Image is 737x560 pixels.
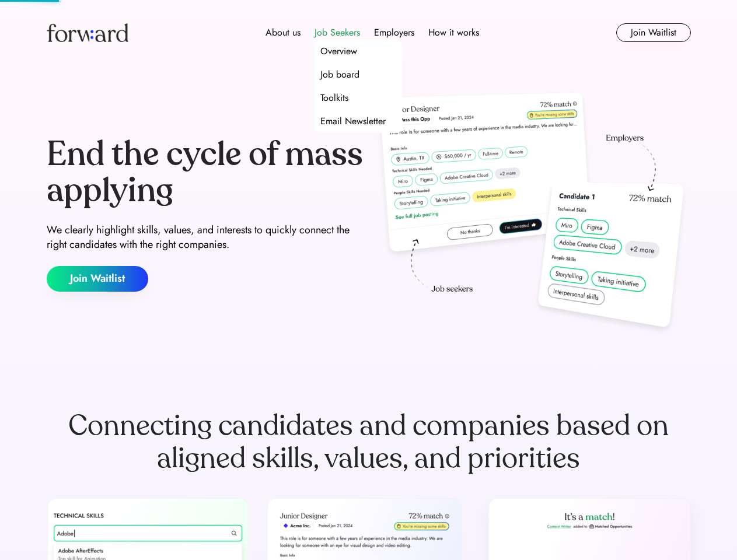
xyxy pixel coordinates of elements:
[320,114,386,128] div: Email Newsletter
[47,23,128,42] img: Forward logo
[47,223,364,252] div: We clearly highlight skills, values, and interests to quickly connect the right candidates with t...
[315,26,360,40] div: Job Seekers
[428,26,479,40] div: How it works
[320,44,357,58] div: Overview
[616,23,691,42] button: Join Waitlist
[374,26,414,40] div: Employers
[266,26,301,40] div: About us
[47,266,148,292] button: Join Waitlist
[47,409,691,475] div: Connecting candidates and companies based on aligned skills, values, and priorities
[320,68,359,82] div: Job board
[373,89,691,339] img: hero-image.png
[320,91,348,105] div: Toolkits
[47,136,364,208] div: End the cycle of mass applying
